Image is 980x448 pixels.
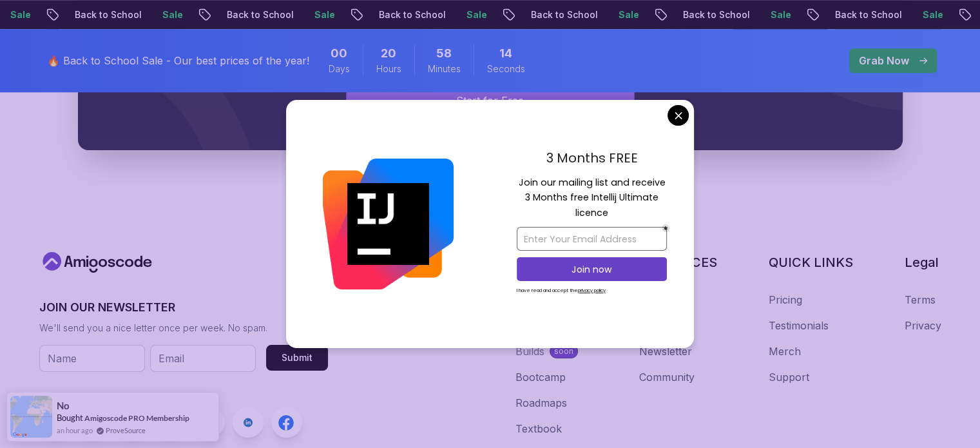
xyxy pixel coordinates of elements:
a: Textbook [515,421,562,436]
span: 14 Seconds [499,44,512,63]
div: Submit [282,351,312,364]
a: LinkedIn link [233,407,264,438]
p: Back to School [649,8,736,21]
a: ProveSource [106,425,146,436]
button: Submit [266,345,328,371]
span: Bought [57,413,83,423]
span: 0 Days [331,44,347,63]
p: Sale [128,8,169,21]
p: Back to School [193,8,280,21]
h3: JOIN OUR NEWSLETTER [39,298,328,317]
p: Sale [432,8,474,21]
span: no [57,400,70,411]
p: Back to School [497,8,584,21]
a: Amigoscode PRO Membership [84,413,189,423]
p: Back to School [41,8,128,21]
p: Back to School [801,8,889,21]
p: We'll send you a nice letter once per week. No spam. [39,322,328,335]
span: Seconds [487,63,525,75]
img: provesource social proof notification image [10,396,52,438]
p: Sale [280,8,322,21]
p: 🔥 Back to School Sale - Our best prices of the year! [47,53,309,68]
a: Testimonials [769,318,829,333]
h3: QUICK LINKS [769,253,853,271]
a: Pricing [769,292,802,307]
a: Privacy [905,318,941,333]
p: Start for Free [456,93,524,108]
a: Roadmaps [515,395,567,411]
a: Facebook link [271,407,302,438]
p: Grab Now [859,53,909,68]
p: Sale [736,8,778,21]
span: Days [329,63,350,75]
span: Hours [376,63,401,75]
span: an hour ago [57,425,93,436]
a: Terms [905,292,936,307]
p: Sale [889,8,930,21]
a: Community [639,369,695,385]
div: Builds [515,344,544,359]
input: Name [39,345,145,372]
input: Email [150,345,256,372]
span: 20 Hours [381,44,396,63]
p: Back to School [345,8,432,21]
a: Newsletter [639,344,692,359]
h3: Legal [905,253,941,271]
span: 58 Minutes [436,44,452,63]
span: Minutes [428,63,461,75]
a: Support [769,369,809,385]
p: Sale [584,8,626,21]
a: Merch [769,344,801,359]
a: Bootcamp [515,369,566,385]
p: soon [554,346,573,356]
